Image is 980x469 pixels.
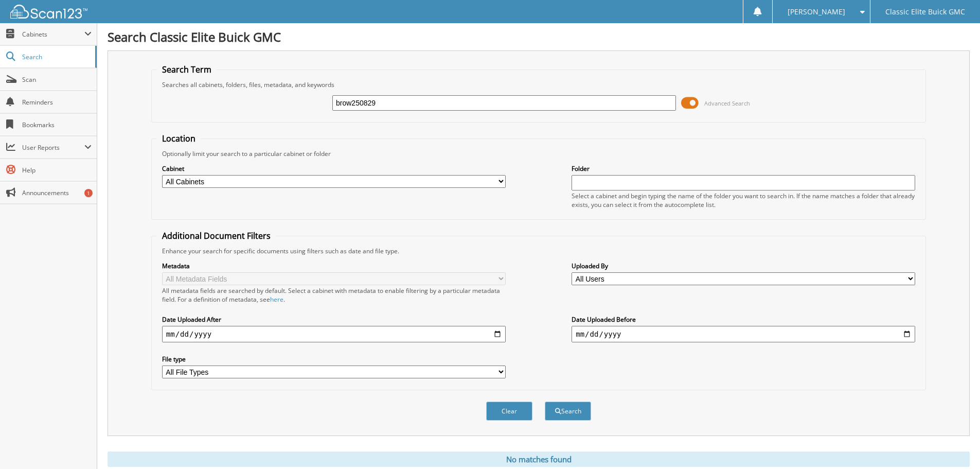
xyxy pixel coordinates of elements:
[572,326,915,342] input: end
[788,9,845,15] span: [PERSON_NAME]
[545,402,591,421] button: Search
[157,149,920,158] div: Optionally limit your search to a particular cabinet or folder
[572,315,915,324] label: Date Uploaded Before
[22,75,92,84] span: Scan
[84,189,93,197] div: 1
[162,262,506,270] label: Metadata
[486,402,532,421] button: Clear
[22,166,92,175] span: Help
[10,5,87,19] img: scan123-logo-white.svg
[108,451,970,467] div: No matches found
[270,295,283,304] a: here
[157,133,201,144] legend: Location
[22,30,84,39] span: Cabinets
[885,9,965,15] span: Classic Elite Buick GMC
[157,64,217,75] legend: Search Term
[572,164,915,173] label: Folder
[22,120,92,129] span: Bookmarks
[108,28,970,45] h1: Search Classic Elite Buick GMC
[572,192,915,209] div: Select a cabinet and begin typing the name of the folder you want to search in. If the name match...
[22,98,92,107] span: Reminders
[162,315,506,324] label: Date Uploaded After
[704,99,750,107] span: Advanced Search
[22,143,84,152] span: User Reports
[572,262,915,270] label: Uploaded By
[157,247,920,255] div: Enhance your search for specific documents using filters such as date and file type.
[157,230,276,241] legend: Additional Document Filters
[162,164,506,173] label: Cabinet
[162,286,506,304] div: All metadata fields are searched by default. Select a cabinet with metadata to enable filtering b...
[162,355,506,363] label: File type
[22,188,92,197] span: Announcements
[22,53,90,61] span: Search
[162,326,506,342] input: start
[157,80,920,89] div: Searches all cabinets, folders, files, metadata, and keywords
